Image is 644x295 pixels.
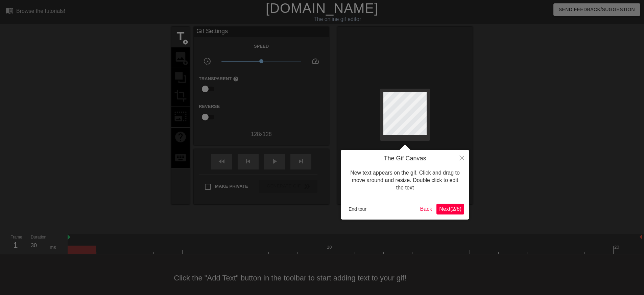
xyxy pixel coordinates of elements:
button: Back [418,204,435,214]
div: New text appears on the gif. Click and drag to move around and resize. Double click to edit the text [346,162,464,199]
h4: The Gif Canvas [346,155,464,162]
button: Close [454,150,469,165]
button: Next [436,204,464,214]
span: Next ( 2 / 6 ) [439,206,461,212]
button: End tour [346,204,369,214]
